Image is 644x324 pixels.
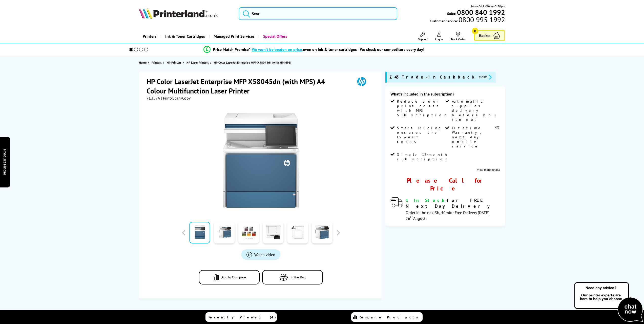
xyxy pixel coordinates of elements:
div: - even on ink & toner cartridges - We check our competitors every day! [250,47,424,52]
a: Compare Products [351,312,423,322]
span: Price Match Promise* [213,47,250,52]
img: Printerland Logo [139,8,218,19]
span: 3h, 40m [435,210,449,215]
span: flex-contract-details [397,152,449,161]
span: Order in the next for Free Delivery [DATE] 26 August! [406,210,489,221]
span: flex-contract-details [452,99,499,122]
a: Track Order [451,32,465,41]
sup: th [410,215,413,219]
a: HP Laser Printers [186,60,210,65]
span: flex-contract-details [452,126,495,148]
a: Managed Print Services [209,30,258,43]
a: flex-contract-details [477,168,500,171]
a: 0800 840 1992 [456,10,505,15]
span: Add to Compare [221,275,246,279]
span: flex-contract-details [397,99,448,117]
span: 1 In Stock [406,197,447,203]
input: Sear [239,7,398,20]
span: Sales: [447,11,456,16]
span: flex-contract-details [397,126,444,144]
a: Printerland Logo [139,8,232,20]
div: for FREE Next Day Delivery [406,197,500,209]
div: modal_delivery [390,197,500,221]
a: Basket 0 [474,30,505,41]
span: HP Printers [167,60,181,65]
span: Watch video [254,252,275,257]
a: Printers [152,60,163,65]
span: Customer Service: [430,17,505,23]
button: promo-description [477,74,493,80]
span: HP Color LaserJet Enterprise MFP X58045dn (with HP MPS) [214,61,291,64]
span: Product Finder [3,149,8,175]
a: Recently Viewed (4) [205,312,277,322]
a: Ink & Toner Cartridges [160,30,209,43]
a: Product_All_Videos [241,249,280,260]
span: We won’t be beaten on price, [252,47,303,52]
div: What’s included in the subscription? [390,91,500,99]
button: In the Box [262,270,323,284]
span: | Print/Scan/Copy [161,96,191,101]
a: Home [139,60,148,65]
b: 0800 840 1992 [457,8,505,17]
img: HP [350,77,373,86]
a: Log In [435,32,443,41]
span: Support [418,37,428,41]
a: Special Offers [258,30,291,43]
span: 0 [472,28,478,34]
span: In the Box [290,275,306,279]
span: £43 Trade-in Cashback [389,74,475,80]
span: Ink & Toner Cartridges [165,30,205,43]
img: HP Color LaserJet Enterprise MFP X58045dn (with MPS) [211,111,310,210]
span: 7E357A [147,96,160,101]
span: HP Laser Printers [186,60,209,65]
span: Mon - Fri 9:00am - 5:30pm [471,4,505,9]
img: Open Live Chat window [573,281,644,323]
span: Recently Viewed (4) [209,315,276,319]
li: modal_Promise [122,45,506,54]
a: Printers [139,30,160,43]
span: 0800 995 1992 [458,17,505,22]
a: HP Printers [167,60,183,65]
span: Basket [479,32,490,39]
span: Home [139,60,147,65]
div: Please Call for Price [390,177,500,192]
button: Add to Compare [199,270,260,284]
span: Log In [435,37,443,41]
span: Printers [152,60,162,65]
a: Support [418,32,428,41]
span: Compare Products [360,315,421,319]
h1: HP Color LaserJet Enterprise MFP X58045dn (with MPS) A4 Colour Multifunction Laser Printer [147,77,350,96]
